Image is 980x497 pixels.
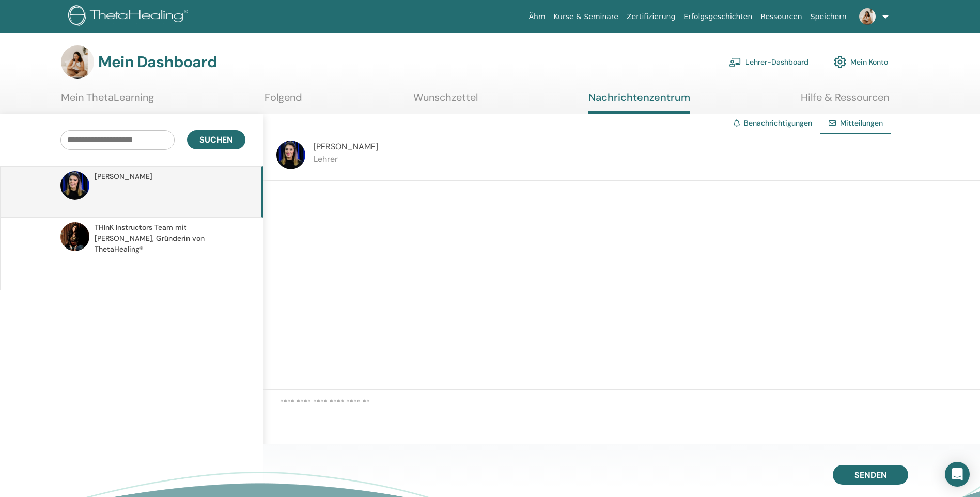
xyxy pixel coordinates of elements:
[588,91,690,114] a: Nachrichtenzentrum
[834,53,846,71] img: cog.svg
[729,51,808,73] a: Lehrer-Dashboard
[524,7,549,26] a: Ähm
[806,7,851,26] a: Speichern
[833,465,908,485] button: Senden
[265,91,302,111] a: Folgend
[801,91,889,111] a: Hilfe & Ressourcen
[744,118,812,128] a: Benachrichtigungen
[945,462,970,487] div: Öffnen Sie den Intercom Messenger
[314,141,378,152] span: [PERSON_NAME]
[199,134,233,145] span: Suchen
[276,141,305,169] img: default.jpg
[95,171,152,182] span: [PERSON_NAME]
[413,91,478,111] a: Wunschzettel
[61,91,154,111] a: Mein ThetaLearning
[745,57,808,67] font: Lehrer-Dashboard
[854,470,887,480] span: Senden
[679,7,756,26] a: Erfolgsgeschichten
[60,171,89,200] img: default.jpg
[550,7,623,26] a: Kurse & Seminare
[60,222,89,251] img: default.jpg
[187,130,245,149] button: Suchen
[756,7,806,26] a: Ressourcen
[859,8,876,25] img: default.jpg
[834,51,888,73] a: Mein Konto
[314,153,378,165] p: Lehrer
[729,57,741,67] img: chalkboard-teacher.svg
[623,7,679,26] a: Zertifizierung
[68,5,192,28] img: logo.png
[95,222,241,255] span: THInK Instructors Team mit [PERSON_NAME], Gründerin von ThetaHealing®
[61,45,94,79] img: default.jpg
[840,118,883,128] span: Mitteilungen
[98,53,217,71] h3: Mein Dashboard
[850,57,888,67] font: Mein Konto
